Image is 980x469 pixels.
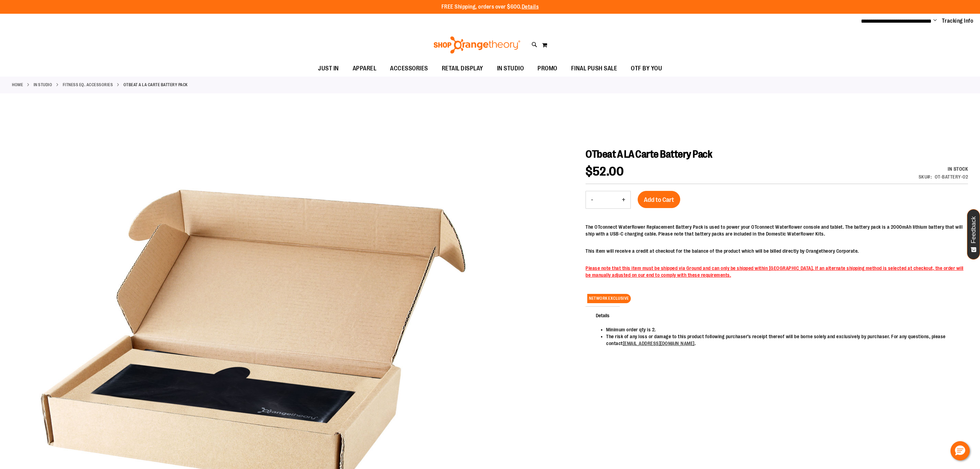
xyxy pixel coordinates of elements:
[644,196,674,204] span: Add to Cart
[586,148,712,160] span: OTbeat A LA Carte Battery Pack
[433,36,521,54] img: Shop Orangetheory
[435,61,490,77] a: RETAIL DISPLAY
[586,191,598,208] button: Decrease product quantity
[586,265,964,278] span: Please note that this item must be shipped via Ground and can only be shipped within [GEOGRAPHIC_...
[967,209,980,260] button: Feedback - Show survey
[12,82,23,88] a: Home
[586,248,968,254] p: This item will receive a credit at checkout for the balance of the product which will be billed d...
[346,61,383,77] a: APPAREL
[942,17,973,25] a: Tracking Info
[441,3,539,11] p: FREE Shipping, orders over $600.
[353,61,377,76] span: APPAREL
[34,82,52,88] a: IN STUDIO
[586,306,620,324] span: Details
[564,61,624,77] a: FINAL PUSH SALE
[63,82,113,88] a: Fitness Eq. Accessories
[948,166,968,172] span: In stock
[490,61,531,76] a: IN STUDIO
[970,216,977,243] span: Feedback
[311,61,346,77] a: JUST IN
[606,333,961,347] li: The risk of any loss or damage to this product following purchaser’s receipt thereof will be born...
[531,61,564,77] a: PROMO
[919,174,932,180] strong: SKU
[638,191,680,208] button: Add to Cart
[587,294,631,303] span: NETWORK EXCLUSIVE
[123,82,188,88] strong: OTbeat A LA Carte Battery Pack
[586,224,968,237] p: The OTconnect WaterRower Replacement Battery Pack is used to power your OTconnect WaterRower cons...
[522,4,539,10] a: Details
[935,173,968,180] div: OT-BATTERY-02
[617,191,630,208] button: Increase product quantity
[497,61,524,76] span: IN STUDIO
[390,61,428,76] span: ACCESSORIES
[933,18,937,24] button: Account menu
[606,326,961,333] li: Minimum order qty is 2.
[586,164,624,179] span: $52.00
[623,341,695,346] a: [EMAIL_ADDRESS][DOMAIN_NAME]
[571,61,617,76] span: FINAL PUSH SALE
[442,61,483,76] span: RETAIL DISPLAY
[538,61,557,76] span: PROMO
[951,441,970,460] button: Hello, have a question? Let’s chat.
[624,61,669,77] a: OTF BY YOU
[318,61,339,76] span: JUST IN
[631,61,662,76] span: OTF BY YOU
[598,192,617,208] input: Product quantity
[383,61,435,77] a: ACCESSORIES
[919,165,968,172] div: Availability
